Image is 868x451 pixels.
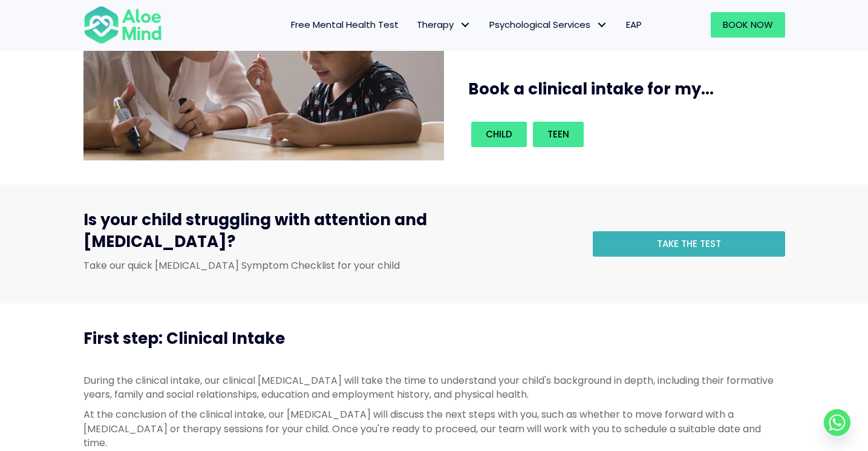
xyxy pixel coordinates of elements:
span: Therapy [417,18,471,31]
span: Teen [547,128,569,140]
a: Psychological ServicesPsychological Services: submenu [480,12,617,38]
span: EAP [626,18,642,31]
a: TherapyTherapy: submenu [408,12,480,38]
h3: Book a clinical intake for my... [468,78,790,100]
span: Psychological Services: submenu [593,16,611,34]
p: Take our quick [MEDICAL_DATA] Symptom Checklist for your child [83,258,575,272]
a: Whatsapp [824,409,850,436]
a: EAP [617,12,651,38]
a: Teen [533,122,584,147]
span: Book Now [723,18,773,31]
span: Free Mental Health Test [291,18,399,31]
span: Take the test [657,237,721,250]
p: At the conclusion of the clinical intake, our [MEDICAL_DATA] will discuss the next steps with you... [83,407,785,450]
a: Take the test [593,231,785,257]
a: Free Mental Health Test [282,12,408,38]
span: Psychological Services [489,18,608,31]
p: During the clinical intake, our clinical [MEDICAL_DATA] will take the time to understand your chi... [83,374,785,401]
h3: Is your child struggling with attention and [MEDICAL_DATA]? [83,209,575,259]
span: First step: Clinical Intake [83,328,285,349]
nav: Menu [178,12,651,38]
a: Book Now [711,12,785,38]
img: Aloe mind Logo [83,5,162,45]
a: Child [471,122,527,147]
span: Child [486,128,512,140]
div: Book an intake for my... [468,119,778,150]
span: Therapy: submenu [457,16,474,34]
